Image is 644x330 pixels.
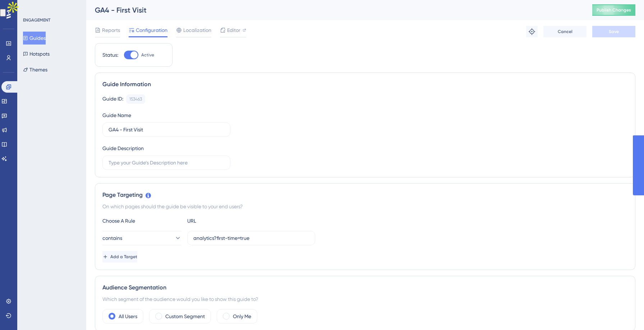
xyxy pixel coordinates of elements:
[102,191,628,199] div: Page Targeting
[102,217,181,225] div: Choose A Rule
[233,312,251,321] label: Only Me
[23,63,47,76] button: Themes
[129,96,142,102] div: 153463
[102,231,181,245] button: contains
[109,126,224,134] input: Type your Guide’s Name here
[165,312,205,321] label: Custom Segment
[227,26,240,34] span: Editor
[102,202,628,211] div: On which pages should the guide be visible to your end users?
[102,26,120,34] span: Reports
[614,302,635,323] iframe: UserGuiding AI Assistant Launcher
[102,51,118,59] div: Status:
[110,254,137,260] span: Add a Target
[558,29,572,34] span: Cancel
[543,26,586,37] button: Cancel
[23,32,46,45] button: Guides
[102,234,122,242] span: contains
[102,94,123,104] div: Guide ID:
[102,283,628,292] div: Audience Segmentation
[102,144,144,153] div: Guide Description
[23,17,50,23] div: ENGAGEMENT
[183,26,211,34] span: Localization
[102,251,137,262] button: Add a Target
[102,111,131,120] div: Guide Name
[136,26,167,34] span: Configuration
[141,52,154,58] span: Active
[102,295,628,303] div: Which segment of the audience would you like to show this guide to?
[187,217,266,225] div: URL
[119,312,137,321] label: All Users
[592,26,635,37] button: Save
[23,47,50,60] button: Hotspots
[102,80,628,89] div: Guide Information
[609,29,619,34] span: Save
[193,234,309,242] input: yourwebsite.com/path
[109,159,224,167] input: Type your Guide’s Description here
